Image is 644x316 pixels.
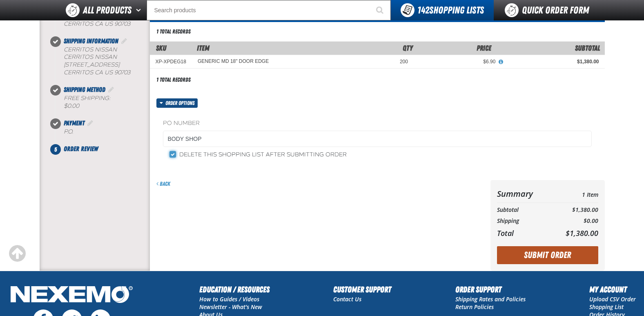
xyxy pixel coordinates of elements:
[156,44,166,52] a: SKU
[120,37,128,45] a: Edit Shipping Information
[199,295,259,303] a: How to Guides / Videos
[64,102,79,109] strong: $0.00
[497,246,598,264] button: Submit Order
[56,85,150,118] li: Shipping Method. Step 3 of 5. Completed
[114,20,130,27] bdo: 90703
[199,283,270,296] h2: Education / Resources
[64,145,98,153] span: Order Review
[550,187,598,201] td: 1 Item
[64,86,105,93] span: Shipping Method
[550,205,598,216] td: $1,380.00
[417,4,429,16] strong: 142
[550,216,598,227] td: $0.00
[156,76,191,84] div: 1 total records
[150,55,192,69] td: XP-XPDEG18
[105,20,113,27] span: US
[56,144,150,154] li: Order Review. Step 5 of 5. Not Completed
[169,151,176,158] input: Delete this shopping list after submitting order
[589,303,624,311] a: Shopping List
[64,95,150,110] div: Free Shipping:
[495,58,506,66] button: View All Prices for GENERIC MD 18" DOOR EDGE
[56,36,150,85] li: Shipping Information. Step 2 of 5. Completed
[575,44,600,52] span: Subtotal
[455,303,494,311] a: Return Policies
[86,119,94,127] a: Edit Payment
[95,69,103,76] span: CA
[589,283,636,296] h2: My Account
[83,3,131,18] span: All Products
[497,205,550,216] th: Subtotal
[455,295,526,303] a: Shipping Rates and Policies
[64,53,117,60] span: Cerritos Nissan
[419,58,495,65] div: $6.90
[114,69,130,76] bdo: 90703
[507,58,599,65] div: $1,380.00
[156,98,198,108] button: Order options
[64,128,150,136] div: P.O.
[165,98,198,108] span: Order options
[163,120,592,127] label: PO Number
[455,283,526,296] h2: Order Support
[107,86,115,93] a: Edit Shipping Method
[105,69,113,76] span: US
[64,20,93,27] span: CERRITOS
[197,44,209,52] span: Item
[333,283,391,296] h2: Customer Support
[566,228,598,238] span: $1,380.00
[417,4,484,16] span: Shopping Lists
[497,227,550,240] th: Total
[156,180,170,187] a: Back
[64,37,118,45] span: Shipping Information
[50,144,61,155] span: 5
[8,283,135,307] img: Nexemo Logo
[64,46,117,53] b: Cerritos Nissan
[400,59,408,65] span: 200
[198,58,269,64] : GENERIC MD 18" DOOR EDGE
[497,187,550,201] th: Summary
[477,44,491,52] span: Price
[169,151,347,159] label: Delete this shopping list after submitting order
[8,245,26,263] div: Scroll to the top
[64,119,85,127] span: Payment
[64,61,120,68] span: [STREET_ADDRESS]
[156,28,191,36] div: 1 total records
[497,216,550,227] th: Shipping
[95,20,103,27] span: CA
[333,295,361,303] a: Contact Us
[589,295,636,303] a: Upload CSV Order
[403,44,413,52] span: Qty
[64,69,93,76] span: CERRITOS
[199,303,262,311] a: Newsletter - What's New
[56,118,150,144] li: Payment. Step 4 of 5. Completed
